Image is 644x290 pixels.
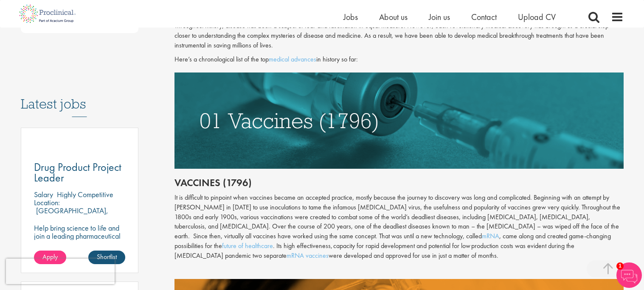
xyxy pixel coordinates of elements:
p: Here’s a chronological list of the top in history so far: [174,55,624,64]
a: Jobs [343,11,358,22]
span: Apply [42,252,58,261]
span: Location: [34,198,60,207]
img: Chatbot [616,262,642,288]
a: Join us [429,11,450,22]
a: Shortlist [88,251,125,264]
span: Drug Product Project Leader [34,160,121,185]
p: Help bring science to life and join a leading pharmaceutical company to play a key role in delive... [34,224,126,272]
div: It is difficult to pinpoint when vaccines became an accepted practice, mostly because the journey... [174,193,624,261]
h3: Latest jobs [21,75,139,117]
a: About us [379,11,408,22]
iframe: reCAPTCHA [6,259,115,284]
a: Apply [34,251,66,264]
a: future of healthcare [222,241,273,250]
a: medical advances [269,55,316,64]
a: Upload CV [518,11,556,22]
p: Highly Competitive [57,190,113,199]
span: 1 [616,262,624,270]
a: Drug Product Project Leader [34,162,126,183]
img: vaccines [174,72,624,169]
a: mRNA [482,231,499,240]
a: mRNA vaccines [287,251,329,260]
p: [GEOGRAPHIC_DATA], [GEOGRAPHIC_DATA] [34,206,108,223]
p: Throughout history, disease has been a subject of fear and fascination in equal measure. However,... [174,21,624,50]
a: Contact [471,11,497,22]
span: Salary [34,190,53,199]
h2: Vaccines (1796) [174,177,624,188]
